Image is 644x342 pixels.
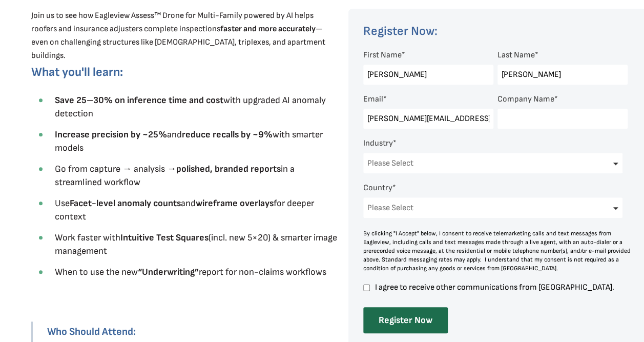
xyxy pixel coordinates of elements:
[55,164,295,188] span: Go from capture → analysis → in a streamlined workflow
[497,94,554,104] span: Company Name
[220,24,316,34] strong: faster and more accurately
[55,129,167,140] strong: Increase precision by ~25%
[55,129,323,153] span: and with smarter models
[176,164,281,174] strong: polished, branded reports
[196,198,274,209] strong: wireframe overlays
[55,95,223,106] strong: Save 25–30% on inference time and cost
[55,232,337,256] span: Work faster with (incl. new 5×20) & smarter image management
[363,229,632,273] div: By clicking "I Accept" below, I consent to receive telemarketing calls and text messages from Eag...
[497,50,535,60] span: Last Name
[363,50,402,60] span: First Name
[373,283,628,292] span: I agree to receive other communications from [GEOGRAPHIC_DATA].
[363,94,383,104] span: Email
[363,138,393,148] span: Industry
[138,267,199,277] strong: “Underwriting”
[363,24,438,38] span: Register Now:
[55,198,314,222] span: Use and for deeper context
[55,95,326,119] span: with upgraded AI anomaly detection
[55,267,326,277] span: When to use the new report for non-claims workflows
[363,307,448,333] input: Register Now
[182,129,273,140] strong: reduce recalls by ~9%
[31,11,325,61] span: Join us to see how Eagleview Assess™ Drone for Multi-Family powered by AI helps roofers and insur...
[70,198,181,209] strong: Facet-level anomaly counts
[363,183,392,193] span: Country
[363,283,370,292] input: I agree to receive other communications from [GEOGRAPHIC_DATA].
[120,232,209,243] strong: Intuitive Test Squares
[31,65,123,79] span: What you'll learn:
[47,326,136,338] strong: Who Should Attend:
